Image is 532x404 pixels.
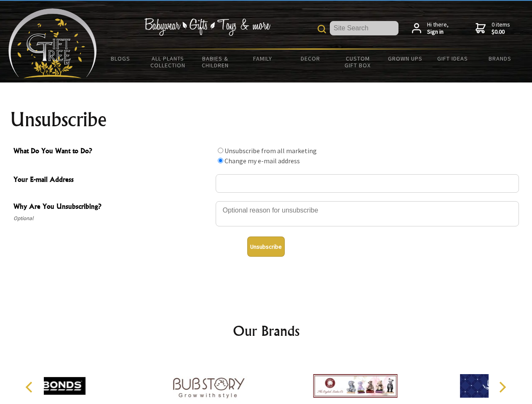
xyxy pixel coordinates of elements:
[476,21,510,36] a: 0 items$0.00
[381,50,429,67] a: Grown Ups
[412,21,449,36] a: Hi there,Sign in
[247,237,285,257] button: Unsubscribe
[492,21,510,36] span: 0 items
[318,25,326,33] img: product search
[493,378,511,396] button: Next
[13,174,211,186] span: Your E-mail Address
[429,50,476,67] a: Gift Ideas
[10,109,522,130] h1: Unsubscribe
[97,50,144,67] a: BLOGS
[21,378,40,396] button: Previous
[216,201,519,226] textarea: Why Are You Unsubscribing?
[225,146,317,155] label: Unsubscribe from all marketing
[192,50,239,74] a: Babies & Children
[13,213,211,223] span: Optional
[492,28,510,36] strong: $0.00
[8,8,97,78] img: Babyware - Gifts - Toys and more...
[218,148,223,153] input: What Do You Want to Do?
[225,157,300,165] label: Change my e-mail address
[286,50,334,67] a: Decor
[476,50,524,67] a: Brands
[144,50,192,74] a: All Plants Collection
[334,50,382,74] a: Custom Gift Box
[427,28,449,36] strong: Sign in
[330,21,398,35] input: Site Search
[218,158,223,163] input: What Do You Want to Do?
[13,146,211,158] span: What Do You Want to Do?
[13,201,211,213] span: Why Are You Unsubscribing?
[144,18,270,36] img: Babywear - Gifts - Toys & more
[427,21,449,36] span: Hi there,
[239,50,287,67] a: Family
[216,174,519,193] input: Your E-mail Address
[17,321,516,341] h2: Our Brands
